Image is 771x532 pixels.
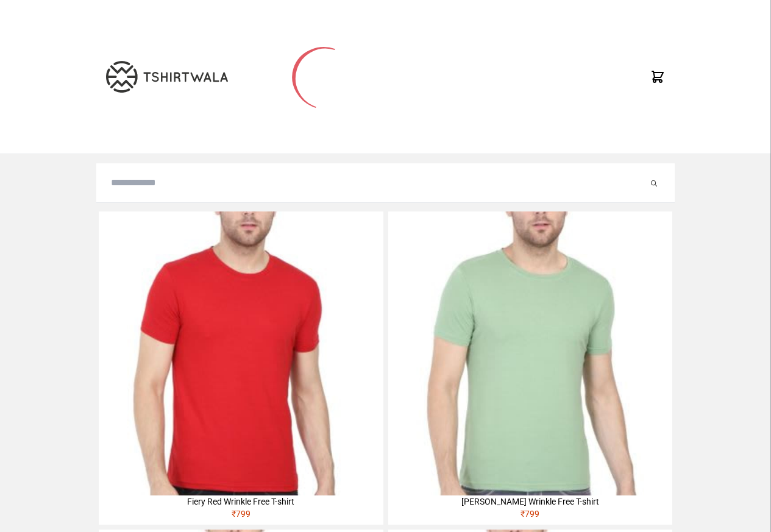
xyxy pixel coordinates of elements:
div: Fiery Red Wrinkle Free T-shirt [99,495,383,508]
a: [PERSON_NAME] Wrinkle Free T-shirt₹799 [388,211,672,525]
div: ₹ 799 [388,508,672,525]
div: ₹ 799 [99,508,383,525]
div: [PERSON_NAME] Wrinkle Free T-shirt [388,495,672,508]
img: 4M6A2225-320x320.jpg [99,211,383,495]
img: TW-LOGO-400-104.png [106,61,228,93]
img: 4M6A2211-320x320.jpg [388,211,672,495]
a: Fiery Red Wrinkle Free T-shirt₹799 [99,211,383,525]
button: Submit your search query. [648,176,660,190]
